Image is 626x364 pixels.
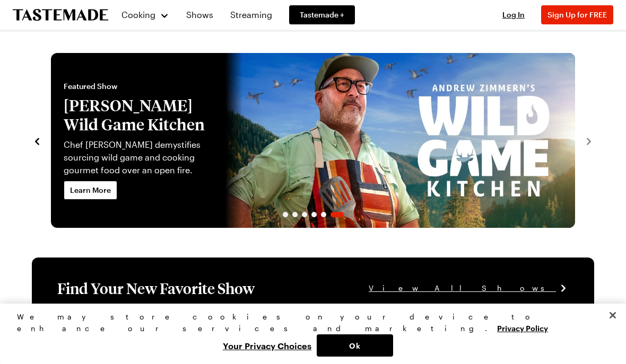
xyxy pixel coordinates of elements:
button: Your Privacy Choices [218,334,317,357]
h1: Find Your New Favorite Show [57,279,255,298]
span: Learn More [70,185,111,196]
button: navigate to next item [584,134,594,147]
h2: [PERSON_NAME] Wild Game Kitchen [64,96,213,134]
a: To Tastemade Home Page [13,9,108,21]
a: More information about your privacy, opens in a new tab [497,323,548,333]
a: View All Shows [369,282,569,294]
button: Log In [492,10,535,20]
span: Featured Show [64,81,213,92]
span: Tastemade + [300,10,344,20]
span: View All Shows [369,282,556,294]
a: Tastemade + [289,5,355,24]
span: Sign Up for FREE [547,10,607,19]
span: Go to slide 6 [331,212,344,217]
div: 6 / 6 [51,53,575,228]
span: Cooking [121,10,155,20]
span: Go to slide 4 [311,212,317,217]
div: Privacy [17,311,600,357]
a: Learn More [64,181,117,200]
button: Sign Up for FREE [541,5,613,24]
span: Go to slide 3 [302,212,307,217]
div: We may store cookies on your device to enhance our services and marketing. [17,311,600,334]
button: Ok [317,334,393,357]
button: navigate to previous item [32,134,42,147]
span: Go to slide 5 [321,212,326,217]
span: Go to slide 2 [292,212,298,217]
span: Log In [502,10,525,19]
p: Chef [PERSON_NAME] demystifies sourcing wild game and cooking gourmet food over an open fire. [64,138,213,176]
button: Cooking [121,2,169,28]
button: Close [601,304,624,327]
span: Go to slide 1 [283,212,288,217]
